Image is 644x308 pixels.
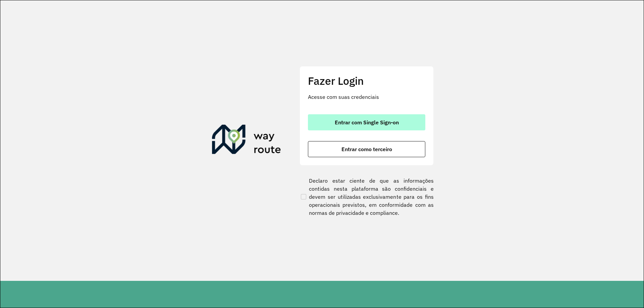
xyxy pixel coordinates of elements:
img: Roteirizador AmbevTech [212,125,281,157]
span: Entrar como terceiro [341,146,392,152]
button: button [308,141,425,157]
h2: Fazer Login [308,74,425,87]
p: Acesse com suas credenciais [308,93,425,101]
label: Declaro estar ciente de que as informações contidas nesta plataforma são confidenciais e devem se... [300,177,434,217]
button: button [308,114,425,130]
span: Entrar com Single Sign-on [335,120,399,125]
